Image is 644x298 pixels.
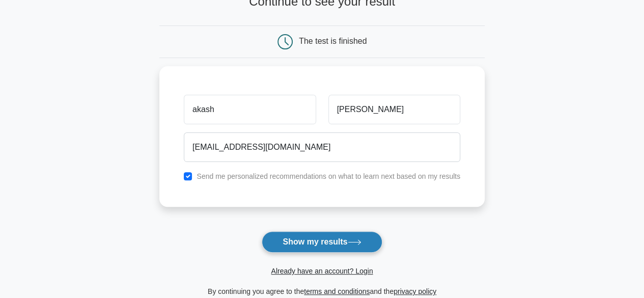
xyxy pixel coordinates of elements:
[304,287,370,295] a: terms and conditions
[184,95,316,124] input: First name
[184,132,460,162] input: Email
[328,95,460,124] input: Last name
[394,287,436,295] a: privacy policy
[299,37,367,45] div: The test is finished
[262,231,382,253] button: Show my results
[197,172,460,180] label: Send me personalized recommendations on what to learn next based on my results
[153,285,491,297] div: By continuing you agree to the and the
[271,267,373,275] a: Already have an account? Login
